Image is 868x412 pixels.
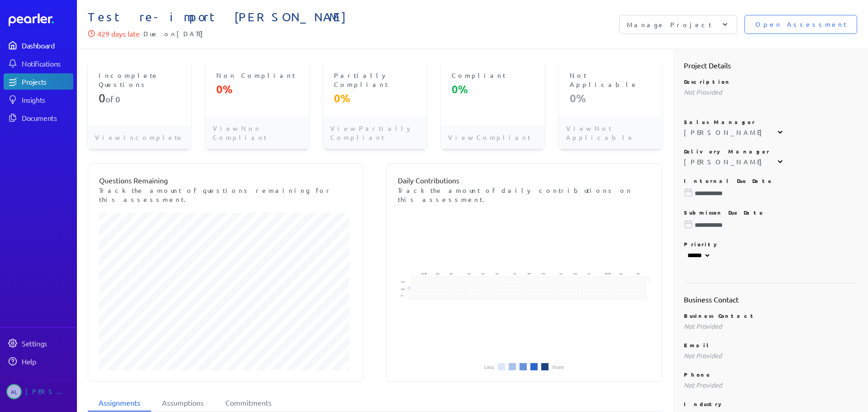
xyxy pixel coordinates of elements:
[4,335,73,351] a: Settings
[22,77,72,86] div: Projects
[450,273,453,275] text: Sep
[151,394,215,412] li: Assumptions
[684,60,857,71] h2: Project Details
[619,273,623,275] text: Aug
[552,364,564,369] li: More
[6,384,22,399] span: Alex Lupish
[4,110,73,126] a: Documents
[4,55,73,72] a: Notifications
[587,273,591,275] text: Jun
[88,10,472,24] span: Test re-import [PERSON_NAME]
[398,175,651,186] p: Daily Contributions
[441,125,544,149] p: View Compliant
[452,82,533,96] p: 0%
[99,91,105,105] span: 0
[573,273,577,275] text: May
[542,273,545,275] text: Mar
[9,14,73,26] a: Dashboard
[484,364,494,369] li: Less
[528,273,531,275] text: Feb
[4,73,73,90] a: Projects
[684,157,767,166] div: [PERSON_NAME]
[637,273,640,275] text: Sep
[684,118,857,125] p: Sales Manager
[99,71,180,89] p: Incomplete Questions
[684,177,857,184] p: Internal Due Date
[436,273,439,275] text: Aug
[334,91,415,105] p: 0%
[143,28,208,39] span: Due on [DATE]
[684,88,722,96] span: Not Provided
[684,400,857,407] p: Industry
[684,148,857,155] p: Delivery Manager
[323,116,426,149] p: View Partially Compliant
[482,273,486,275] text: Nov
[4,380,73,403] a: AL[PERSON_NAME]
[216,71,298,80] p: Non Compliant
[88,125,191,149] p: View Incomplete
[25,384,71,399] div: [PERSON_NAME]
[684,78,857,85] p: Description
[99,91,180,105] p: of
[755,19,846,29] span: Open Assessment
[684,294,857,305] h2: Business Contact
[559,116,662,149] p: View Not Applicable
[467,273,471,275] text: Oct
[334,71,415,89] p: Partially Compliant
[401,295,403,297] text: Fri
[744,15,857,34] button: Open Assessment
[684,341,857,349] p: Email
[22,41,72,50] div: Dashboard
[99,186,352,204] p: Track the amount of questions remaining for this assessment.
[22,357,72,366] div: Help
[684,322,722,330] span: Not Provided
[684,312,857,319] p: Business Contact
[684,240,857,248] p: Priority
[684,209,857,216] p: Submisson Due Date
[570,71,651,89] p: Not Applicable
[401,288,405,290] text: Wed
[513,273,516,275] text: Jan
[22,59,72,68] div: Notifications
[115,94,120,104] span: 0
[627,20,711,29] p: Manage Project
[421,273,427,275] text: [DATE]
[97,28,140,39] p: 429 days late
[452,71,533,80] p: Compliant
[22,113,72,122] div: Documents
[684,371,857,378] p: Phone
[570,91,651,105] p: 0%
[99,175,352,186] p: Questions Remaining
[605,273,610,275] text: [DATE]
[398,186,651,204] p: Track the amount of daily contributions on this assessment.
[4,91,73,108] a: Insights
[559,273,563,275] text: Apr
[215,394,282,412] li: Commitments
[4,353,73,369] a: Help
[88,394,151,412] li: Assignments
[401,281,405,283] text: Mon
[684,220,857,230] input: Please choose a due date
[4,37,73,53] a: Dashboard
[22,339,72,348] div: Settings
[216,82,298,96] p: 0%
[496,273,499,275] text: Dec
[684,351,722,359] span: Not Provided
[684,381,722,389] span: Not Provided
[684,189,857,198] input: Please choose a due date
[684,128,767,137] div: [PERSON_NAME]
[22,95,72,104] div: Insights
[205,116,309,149] p: View Non Compliant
